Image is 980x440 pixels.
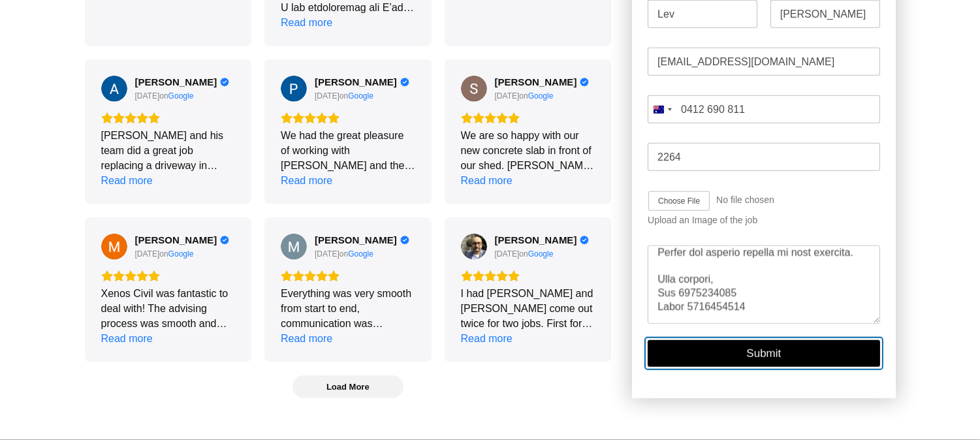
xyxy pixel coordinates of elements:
div: on [495,249,528,259]
a: View on Google [348,91,373,101]
div: Verified Customer [400,78,409,87]
div: Verified Customer [400,236,409,245]
div: Rating: 5.0 out of 5 [281,112,415,124]
a: Review by Penny Stylianou [315,76,409,88]
button: Submit [648,340,879,367]
div: Read more [461,331,513,346]
div: Read more [101,331,153,346]
span: [PERSON_NAME] [495,76,577,88]
a: Review by John Tsoutras [495,234,590,246]
div: I had [PERSON_NAME] and [PERSON_NAME] come out twice for two jobs. First for foundations for reta... [461,286,595,331]
div: on [315,91,348,101]
div: Read more [281,173,332,188]
div: [DATE] [315,91,340,101]
a: Review by Mani G [315,234,409,246]
div: Read more [281,15,332,30]
a: View on Google [281,234,307,260]
div: Rating: 5.0 out of 5 [101,112,236,124]
div: [DATE] [315,249,340,259]
div: Verified Customer [220,78,229,87]
div: We are so happy with our new concrete slab in front of our shed. [PERSON_NAME] and [PERSON_NAME] ... [461,128,595,173]
div: [DATE] [135,249,160,259]
span: [PERSON_NAME] [315,234,397,246]
div: Upload an Image of the job [648,215,879,226]
a: View on Google [281,76,307,102]
div: Rating: 5.0 out of 5 [461,112,595,124]
div: Google [528,249,554,259]
div: Verified Customer [580,78,589,87]
span: [PERSON_NAME] [135,234,217,246]
div: Google [348,249,373,259]
a: View on Google [101,234,127,260]
input: Email [648,48,879,76]
div: Everything was very smooth from start to end, communication was excellent. The team at [GEOGRAPHI... [281,286,415,331]
img: Penny Stylianou [281,76,307,102]
div: Read more [281,331,332,346]
button: Selected country [648,95,676,123]
div: on [315,249,348,259]
div: Verified Customer [220,236,229,245]
span: [PERSON_NAME] [495,234,577,246]
div: Rating: 5.0 out of 5 [461,270,595,282]
a: Review by Andrew Stassen [135,76,230,88]
a: Review by Monique Pereira [135,234,230,246]
div: Google [528,91,554,101]
span: [PERSON_NAME] [315,76,397,88]
div: [DATE] [135,91,160,101]
div: [DATE] [495,249,520,259]
img: John Tsoutras [461,234,487,260]
span: Load More [326,381,370,392]
a: View on Google [168,249,194,259]
a: View on Google [168,91,194,101]
div: Google [168,249,194,259]
img: Monique Pereira [101,234,127,260]
a: View on Google [528,91,554,101]
div: We had the great pleasure of working with [PERSON_NAME] and the team. From our first meeting to t... [281,128,415,173]
div: Google [348,91,373,101]
a: View on Google [348,249,373,259]
input: Post Code: E.g 2000 [648,143,879,171]
div: on [135,91,168,101]
input: Mobile [648,95,879,123]
div: on [495,91,528,101]
a: View on Google [461,76,487,102]
a: View on Google [461,234,487,260]
a: Review by Scott Prioste [495,76,590,88]
a: View on Google [101,76,127,102]
div: Rating: 5.0 out of 5 [101,270,236,282]
div: Google [168,91,194,101]
div: Read more [461,173,513,188]
img: Mani G [281,234,307,260]
span: [PERSON_NAME] [135,76,217,88]
button: Load More [292,375,403,398]
img: Scott Prioste [461,76,487,102]
div: Xenos Civil was fantastic to deal with! The advising process was smooth and easy from start to fi... [101,286,236,331]
div: on [135,249,168,259]
div: Rating: 5.0 out of 5 [281,270,415,282]
div: [PERSON_NAME] and his team did a great job replacing a driveway in [GEOGRAPHIC_DATA] for me. The ... [101,128,236,173]
img: Andrew Stassen [101,76,127,102]
div: Verified Customer [580,236,589,245]
a: View on Google [528,249,554,259]
div: [DATE] [495,91,520,101]
div: Read more [101,173,153,188]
